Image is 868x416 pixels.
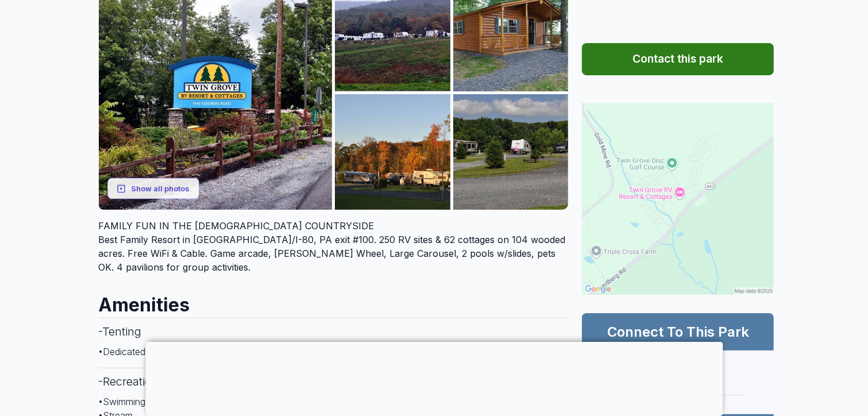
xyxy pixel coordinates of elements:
[99,368,569,395] h3: - Recreational Facilities
[145,342,723,413] iframe: Advertisement
[582,103,774,295] img: Map for Twin Grove RV Resort & Cottages
[99,283,569,318] h2: Amenities
[335,94,450,210] img: pho_240000241_04.jpg
[596,322,760,341] h2: Connect To This Park
[582,43,774,75] button: Contact this park
[453,94,569,210] img: pho_240000241_05.jpg
[107,178,199,199] button: Show all photos
[99,219,569,274] div: Best Family Resort in [GEOGRAPHIC_DATA]/I-80, PA exit #100. 250 RV sites & 62 cottages on 104 woo...
[99,318,569,345] h3: - Tenting
[99,396,168,407] span: • Swimming Pool
[99,346,201,357] span: • Dedicated Tenting Area
[99,220,375,232] span: FAMILY FUN IN THE [DEMOGRAPHIC_DATA] COUNTRYSIDE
